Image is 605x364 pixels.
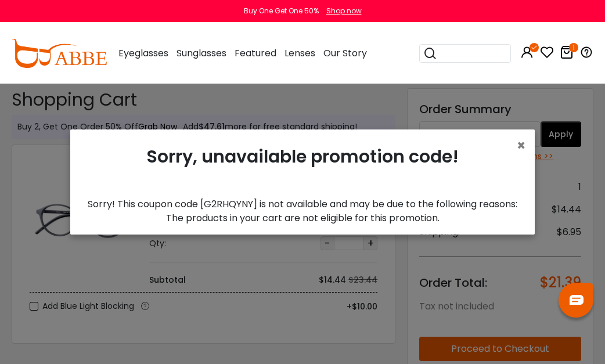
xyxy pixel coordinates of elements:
[118,46,168,60] span: Eyeglasses
[177,46,226,60] span: Sunglasses
[235,46,276,60] span: Featured
[560,48,574,61] a: 1
[12,39,107,68] img: abbeglasses.com
[517,139,525,153] button: Close
[517,136,525,155] span: ×
[80,197,525,225] div: Sorry! This coupon code [G2RHQYNY] is not available and may be due to the following reasons: The ...
[285,46,315,60] span: Lenses
[323,46,367,60] span: Our Story
[320,6,362,16] a: Shop now
[570,295,584,305] img: chat
[80,139,525,197] div: Sorry, unavailable promotion code!
[244,6,319,16] div: Buy One Get One 50%
[569,43,578,52] i: 1
[326,6,362,16] div: Shop now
